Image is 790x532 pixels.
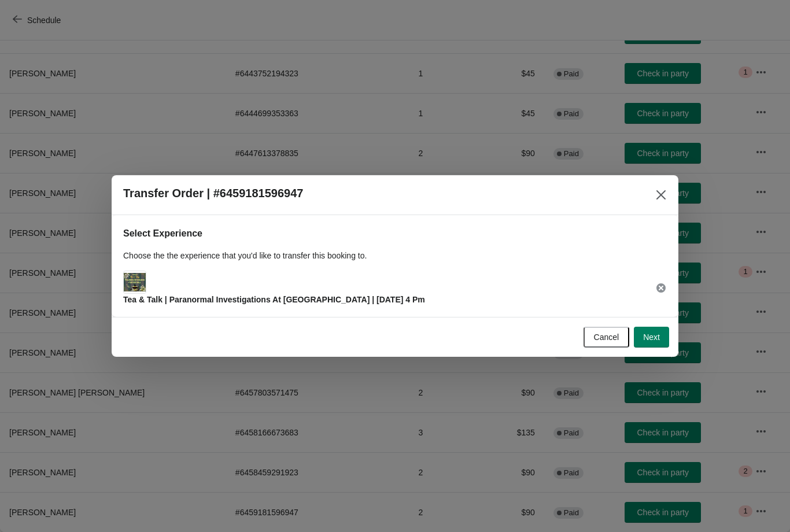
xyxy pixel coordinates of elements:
span: Next [643,332,660,342]
span: Cancel [594,332,619,342]
button: Cancel [584,327,630,348]
button: Next [634,327,669,348]
p: Choose the the experience that you'd like to transfer this booking to. [123,250,667,261]
h2: Transfer Order | #6459181596947 [123,187,303,200]
img: Main Experience Image [124,273,146,291]
span: Tea & Talk | Paranormal Investigations At [GEOGRAPHIC_DATA] | [DATE] 4 Pm [123,295,425,304]
button: Close [651,184,671,205]
h2: Select Experience [123,227,667,241]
